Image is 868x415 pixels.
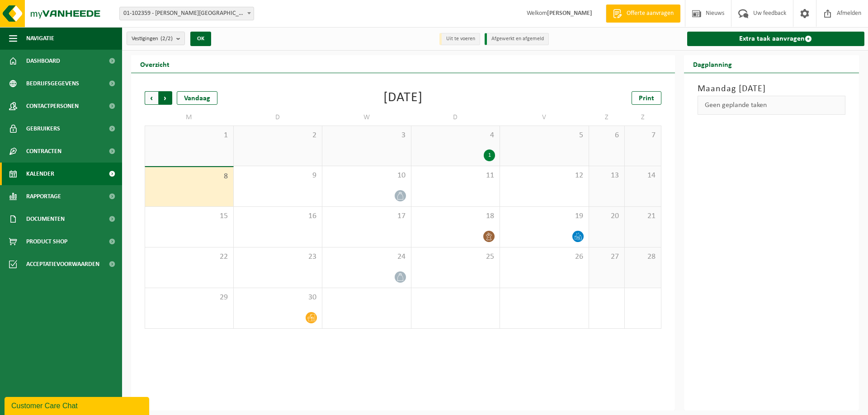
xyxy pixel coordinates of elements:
[238,293,318,303] span: 30
[26,72,79,95] span: Bedrijfsgegevens
[5,395,151,415] iframe: chat widget
[629,211,656,221] span: 21
[484,149,495,161] div: 1
[150,252,229,262] span: 22
[327,171,406,181] span: 10
[132,32,173,46] span: Vestigingen
[238,171,318,181] span: 9
[26,117,60,140] span: Gebruikers
[145,109,234,126] td: M
[629,252,656,262] span: 28
[624,9,676,18] span: Offerte aanvragen
[684,55,741,73] h2: Dagplanning
[416,171,495,181] span: 11
[160,36,173,42] count: (2/2)
[145,91,158,105] span: Vorige
[629,171,656,181] span: 14
[26,95,79,117] span: Contactpersonen
[26,253,99,275] span: Acceptatievoorwaarden
[439,33,480,45] li: Uit te voeren
[119,7,254,20] span: 01-102359 - CHARLES KESTELEYN - GENT
[26,27,54,50] span: Navigatie
[120,7,254,20] span: 01-102359 - CHARLES KESTELEYN - GENT
[505,131,584,140] span: 5
[150,293,229,303] span: 29
[26,208,65,230] span: Documenten
[687,32,865,46] a: Extra taak aanvragen
[238,252,318,262] span: 23
[234,109,323,126] td: D
[632,91,661,105] a: Print
[411,109,500,126] td: D
[594,211,620,221] span: 20
[190,32,211,46] button: OK
[327,252,406,262] span: 24
[131,55,179,73] h2: Overzicht
[629,131,656,140] span: 7
[238,131,318,140] span: 2
[26,140,61,163] span: Contracten
[500,109,589,126] td: V
[589,109,625,126] td: Z
[594,171,620,181] span: 13
[698,82,846,96] h3: Maandag [DATE]
[26,163,54,185] span: Kalender
[159,91,172,105] span: Volgende
[327,131,406,140] span: 3
[547,10,592,17] strong: [PERSON_NAME]
[322,109,411,126] td: W
[127,32,185,45] button: Vestigingen(2/2)
[639,95,654,102] span: Print
[26,230,67,253] span: Product Shop
[606,5,680,23] a: Offerte aanvragen
[416,131,495,140] span: 4
[177,91,217,105] div: Vandaag
[485,33,549,45] li: Afgewerkt en afgemeld
[505,252,584,262] span: 26
[150,172,229,182] span: 8
[416,211,495,221] span: 18
[698,96,846,115] div: Geen geplande taken
[327,211,406,221] span: 17
[26,50,60,72] span: Dashboard
[238,211,318,221] span: 16
[594,252,620,262] span: 27
[383,91,423,105] div: [DATE]
[505,211,584,221] span: 19
[150,211,229,221] span: 15
[26,185,61,208] span: Rapportage
[416,252,495,262] span: 25
[625,109,661,126] td: Z
[150,131,229,140] span: 1
[505,171,584,181] span: 12
[594,131,620,140] span: 6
